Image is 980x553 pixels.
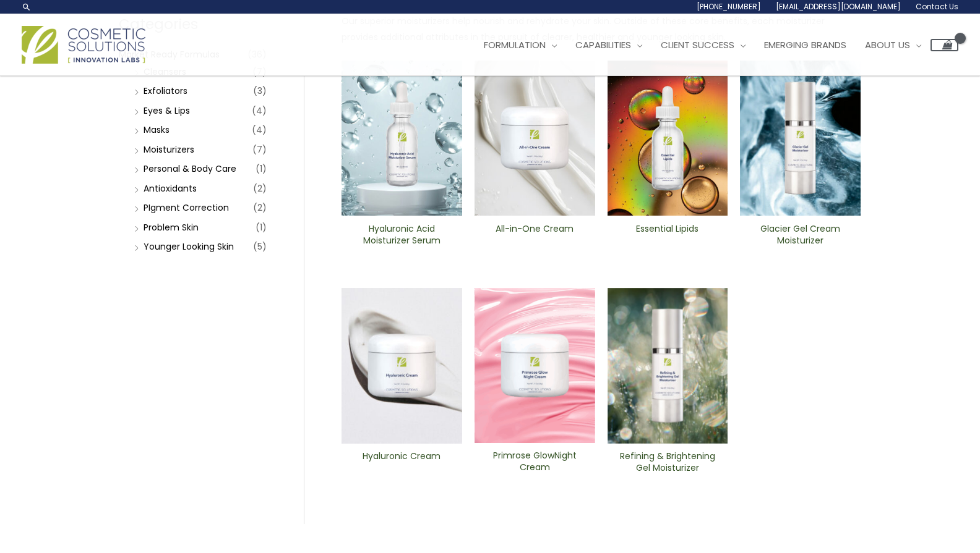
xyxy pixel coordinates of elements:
[916,1,958,12] span: Contact Us
[144,221,199,234] a: Problem Skin
[253,199,267,216] span: (2)
[740,61,861,216] img: Glacier Gel Moisturizer
[566,27,651,64] a: Capabilities
[252,102,267,119] span: (4)
[253,238,267,255] span: (5)
[475,27,566,64] a: Formulation
[617,450,717,474] h2: Refining & Brightening Gel Moisturizer
[144,104,190,117] a: Eyes & Lips
[776,1,901,12] span: [EMAIL_ADDRESS][DOMAIN_NAME]
[352,450,452,478] a: Hyaluronic Cream
[485,450,585,478] a: Primrose GlowNight Cream
[253,180,267,197] span: (2)
[475,61,595,216] img: All In One Cream
[608,61,728,216] img: Essential Lipids
[697,1,761,12] span: [PHONE_NUMBER]
[252,141,267,158] span: (7)
[352,450,452,474] h2: Hyaluronic Cream
[485,223,585,247] h2: All-in-One ​Cream
[485,223,585,251] a: All-in-One ​Cream
[755,27,856,64] a: Emerging Brands
[750,223,850,247] h2: Glacier Gel Cream Moisturizer
[144,65,186,78] a: Cleansers
[750,223,850,251] a: Glacier Gel Cream Moisturizer
[252,121,267,138] span: (4)
[931,39,958,51] a: View Shopping Cart, empty
[856,27,931,64] a: About Us
[608,288,728,444] img: Refining and Brightening Gel Moisturizer
[352,223,452,251] a: Hyaluronic Acid Moisturizer Serum
[617,223,717,247] h2: Essential Lipids
[144,85,187,97] a: Exfoliators
[144,201,229,214] a: PIgment Correction
[144,124,170,136] a: Masks
[144,182,197,195] a: Antioxidants
[22,26,145,64] img: Cosmetic Solutions Logo
[144,163,236,175] a: Personal & Body Care
[342,288,462,444] img: Hyaluronic Cream
[22,2,32,12] a: Search icon link
[342,61,462,216] img: Hyaluronic moisturizer Serum
[144,240,234,253] a: Younger Looking Skin
[485,450,585,473] h2: Primrose GlowNight Cream
[475,288,595,443] img: Primrose Glow Night Cream
[575,38,631,51] span: Capabilities
[651,27,755,64] a: Client Success
[352,223,452,247] h2: Hyaluronic Acid Moisturizer Serum
[661,38,734,51] span: Client Success
[617,223,717,251] a: Essential Lipids
[465,27,958,64] nav: Site Navigation
[253,82,267,99] span: (3)
[617,450,717,478] a: Refining & Brightening Gel Moisturizer
[764,38,846,51] span: Emerging Brands
[865,38,910,51] span: About Us
[144,143,194,156] a: Moisturizers
[484,38,546,51] span: Formulation
[256,160,267,177] span: (1)
[256,219,267,236] span: (1)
